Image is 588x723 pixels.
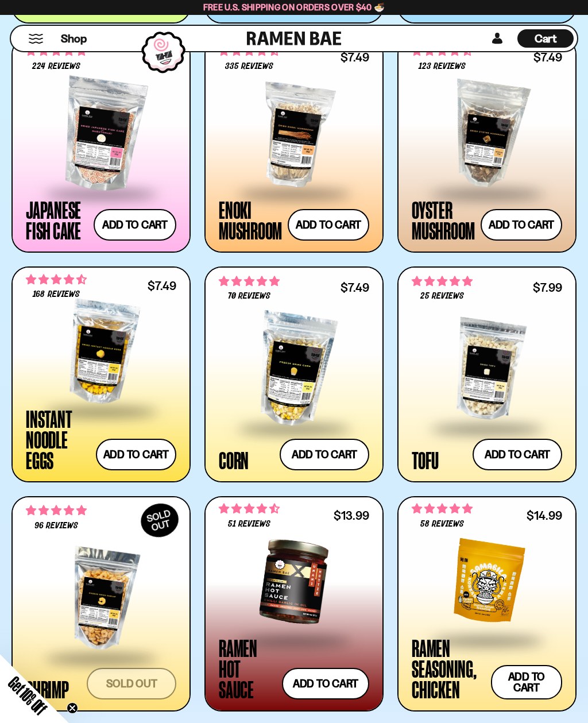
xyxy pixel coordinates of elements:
button: Mobile Menu Trigger [28,34,44,44]
span: 4.90 stars [219,274,280,289]
span: Get 10% Off [5,673,50,718]
span: 25 reviews [420,292,464,301]
span: 51 reviews [228,520,270,529]
div: Ramen Hot Sauce [219,637,276,699]
span: 58 reviews [420,520,464,529]
button: Add to cart [96,439,176,470]
span: 70 reviews [228,292,270,301]
div: $7.49 [341,52,369,63]
div: Ramen Seasoning, Chicken [412,637,485,699]
button: Add to cart [282,668,369,699]
div: $7.49 [148,280,176,291]
a: Shop [61,29,87,48]
button: Add to cart [481,209,562,241]
button: Add to cart [491,665,562,699]
span: 335 reviews [225,62,273,71]
a: Cart [517,26,574,51]
span: 224 reviews [32,62,80,71]
span: Free U.S. Shipping on Orders over $40 🍜 [203,2,385,13]
div: $7.49 [341,282,369,293]
button: Add to cart [94,209,176,241]
span: 168 reviews [33,290,79,299]
button: Add to cart [280,439,369,470]
a: 4.83 stars 58 reviews $14.99 Ramen Seasoning, Chicken Add to cart [397,496,577,712]
span: 4.73 stars [26,272,87,287]
span: 4.80 stars [412,274,473,289]
span: 4.90 stars [26,503,87,518]
a: 4.76 stars 224 reviews $9.99 Japanese Fish Cake Add to cart [11,37,191,253]
span: 96 reviews [34,521,78,531]
button: Add to cart [473,439,562,470]
div: $7.99 [533,282,562,293]
div: Instant Noodle Eggs [26,408,90,470]
span: 4.83 stars [412,501,473,516]
div: $7.49 [533,52,562,63]
a: SOLDOUT 4.90 stars 96 reviews Shrimp Sold out [11,496,191,712]
div: $13.99 [334,510,369,521]
span: 123 reviews [419,62,466,71]
a: 4.73 stars 168 reviews $7.49 Instant Noodle Eggs Add to cart [11,266,191,482]
div: $14.99 [527,510,562,521]
a: 4.71 stars 51 reviews $13.99 Ramen Hot Sauce Add to cart [204,496,384,712]
div: Japanese Fish Cake [26,199,88,241]
button: Close teaser [67,702,78,714]
span: Shop [61,31,87,47]
button: Add to cart [288,209,369,241]
div: Tofu [412,450,439,470]
span: 4.71 stars [219,501,280,516]
a: 4.53 stars 335 reviews $7.49 Enoki Mushroom Add to cart [204,37,384,253]
a: 4.80 stars 25 reviews $7.99 Tofu Add to cart [397,266,577,482]
div: Corn [219,450,249,470]
div: Enoki Mushroom [219,199,282,241]
div: SOLD OUT [135,497,184,543]
a: 4.90 stars 70 reviews $7.49 Corn Add to cart [204,266,384,482]
div: Oyster Mushroom [412,199,475,241]
span: Cart [535,32,557,45]
a: 4.69 stars 123 reviews $7.49 Oyster Mushroom Add to cart [397,37,577,253]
